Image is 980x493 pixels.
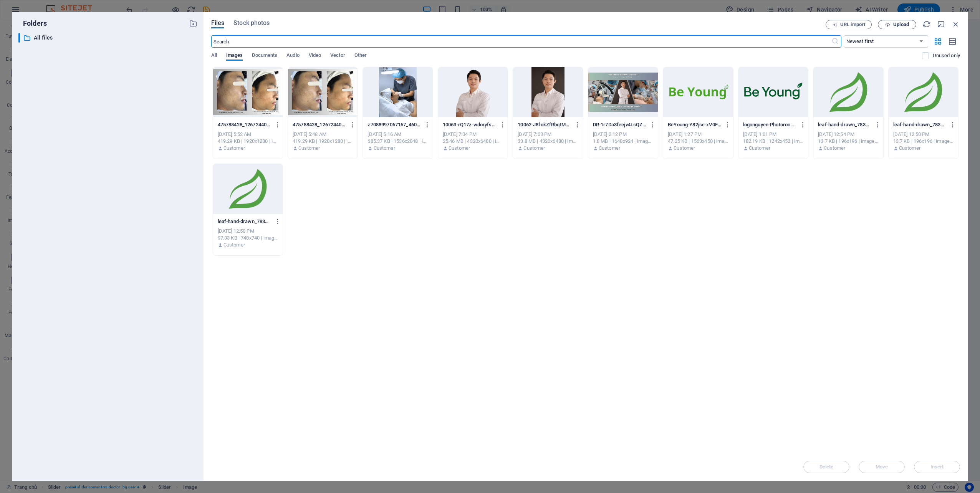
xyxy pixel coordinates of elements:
p: 10062-J8fokZfRbqtMD95xzBIdjg.png [518,121,571,128]
div: 13.7 KB | 196x196 | image/png [818,138,878,145]
div: 685.37 KB | 1536x2048 | image/jpeg [367,138,428,145]
div: [DATE] 5:48 AM [293,131,353,138]
i: Reload [922,20,931,28]
p: z7088997067167_460a3fba922d17c112f5fb2e84221726-sgFGwE6VF0FWy8jhWr6ddQ.jpg [367,121,421,128]
p: Customer [223,242,245,248]
p: Customer [449,145,470,152]
div: 419.29 KB | 1920x1280 | image/jpeg [293,138,353,145]
p: Folders [18,18,47,28]
div: [DATE] 12:50 PM [218,228,278,235]
div: [DATE] 2:12 PM [593,131,653,138]
span: URL import [840,22,865,27]
div: 47.25 KB | 1563x450 | image/png [668,138,728,145]
i: Close [952,20,960,28]
p: Customer [523,145,545,152]
p: All files [34,33,183,42]
p: leaf-hand-drawn_78370-6460-Photoroom-DlCBwFwJnUq2dwvQqn78AA-IbhwABVQ7KbuHNYlETk0_g.png [893,121,947,128]
div: 25.46 MB | 4320x6480 | image/png [443,138,503,145]
p: 475788428_1267244057725629_4812779615281649414_n-6yS5BKbzIypF2e50qMSvdw.jpg [218,121,271,128]
i: Minimize [937,20,945,28]
div: [DATE] 12:50 PM [893,131,954,138]
input: Search [211,35,831,48]
div: [DATE] 5:52 AM [218,131,278,138]
p: 475788428_1267244057725629_4812779615281649414_n-jKRi3ii2JaBSAT8pVOuPMw.jpg [293,121,346,128]
button: Upload [878,20,916,29]
div: ​ [18,33,20,43]
button: URL import [826,20,872,29]
span: Files [211,18,225,28]
span: Audio [286,51,299,61]
p: Customer [674,145,695,152]
div: 33.8 MB | 4320x6480 | image/png [518,138,578,145]
div: [DATE] 12:54 PM [818,131,878,138]
div: [DATE] 1:01 PM [743,131,803,138]
div: [DATE] 1:27 PM [668,131,728,138]
p: Customer [899,145,920,152]
p: BeYoung-Y82jsc-xV0F4nyYqnfX-vQ.png [668,121,721,128]
p: Customer [298,145,320,152]
p: Customer [223,145,245,152]
span: Stock photos [233,18,270,28]
p: leaf-hand-drawn_78370-6460-Photoroom-DlCBwFwJnUq2dwvQqn78AA.png [218,218,271,225]
div: 182.19 KB | 1242x452 | image/png [743,138,803,145]
p: logonguyen-Photoroom-bZPgtKbNB0ISM7VS13Lg1w.png [743,121,796,128]
div: 13.7 KB | 196x196 | image/png [893,138,954,145]
span: Images [226,51,243,61]
div: 97.33 KB | 740x740 | image/png [218,235,278,242]
p: Unused only [933,52,960,59]
div: [DATE] 7:04 PM [443,131,503,138]
p: DR-1r7Da3fecjv4LsQZl5z-eA.png [593,121,646,128]
span: Upload [893,22,909,27]
div: [DATE] 5:16 AM [367,131,428,138]
div: [DATE] 7:03 PM [518,131,578,138]
span: Vector [330,51,345,61]
div: 1.8 MB | 1640x924 | image/png [593,138,653,145]
p: Customer [599,145,620,152]
span: Documents [252,51,277,61]
p: leaf-hand-drawn_78370-6460-Photoroom-DlCBwFwJnUq2dwvQqn78AA-IbhwABVQ7KbuHNYlETk0_g-T7SL3chiZ_arBy... [818,121,871,128]
div: 419.29 KB | 1920x1280 | image/jpeg [218,138,278,145]
i: Create new folder [189,19,197,28]
p: Customer [824,145,845,152]
span: Other [354,51,367,61]
span: All [211,51,217,61]
p: 10063-rQ17z-wdoryfsboZHnHuvQ.png [443,121,496,128]
p: Customer [749,145,770,152]
p: Customer [374,145,395,152]
span: Video [309,51,321,61]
